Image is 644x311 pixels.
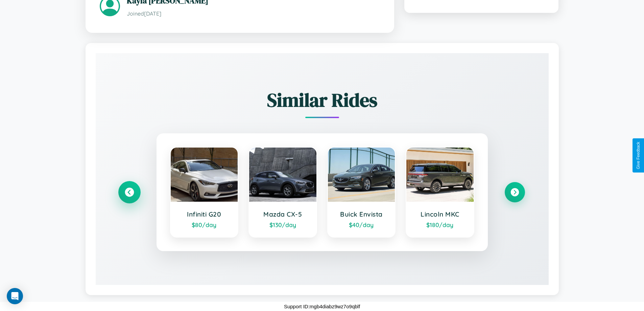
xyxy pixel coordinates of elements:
h3: Infiniti G20 [177,210,231,218]
a: Lincoln MKC$180/day [406,147,474,238]
a: Infiniti G20$80/day [170,147,239,238]
a: Buick Envista$40/day [327,147,396,238]
a: Mazda CX-5$130/day [248,147,317,238]
h3: Lincoln MKC [413,210,467,218]
p: Support ID: mgb4diabz9wz7o9qblf [284,302,360,311]
h3: Mazda CX-5 [256,210,310,218]
h3: Buick Envista [335,210,388,218]
div: $ 180 /day [413,221,467,228]
div: Open Intercom Messenger [7,288,23,304]
div: $ 80 /day [177,221,231,228]
h2: Similar Rides [119,87,525,113]
div: Give Feedback [636,142,641,169]
div: $ 130 /day [256,221,310,228]
p: Joined [DATE] [127,9,380,19]
div: $ 40 /day [335,221,388,228]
